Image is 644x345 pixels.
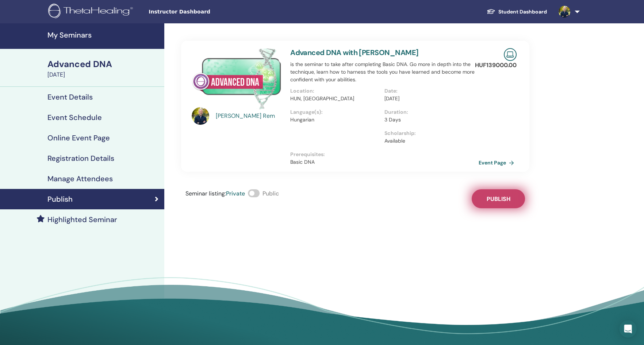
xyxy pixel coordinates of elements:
div: Open Intercom Messenger [619,320,637,338]
p: Location : [290,87,380,95]
span: Public [262,190,279,197]
p: HUF 139000.00 [475,61,517,70]
div: Advanced DNA [47,58,160,70]
h4: Event Schedule [47,113,102,122]
a: Advanced DNA[DATE] [43,58,164,79]
a: Event Page [479,157,517,168]
img: default.jpg [559,6,570,18]
p: Duration : [384,108,474,116]
p: HUN, [GEOGRAPHIC_DATA] [290,95,380,102]
p: Prerequisites : [290,151,479,158]
span: Instructor Dashboard [149,8,258,16]
p: is the seminar to take after completing Basic DNA. Go more in depth into the technique, learn how... [290,61,479,84]
p: Scholarship : [384,129,474,137]
a: Student Dashboard [481,5,553,19]
div: [DATE] [47,70,160,79]
h4: Highlighted Seminar [47,215,117,224]
img: default.jpg [192,107,209,125]
p: Available [384,137,474,145]
a: [PERSON_NAME] Rem [216,112,283,120]
p: Basic DNA [290,158,479,166]
p: 3 Days [384,116,474,124]
h4: Online Event Page [47,133,110,142]
p: Language(s) : [290,108,380,116]
h4: Registration Details [47,154,114,163]
h4: My Seminars [47,31,160,39]
button: Publish [472,189,525,208]
h4: Event Details [47,93,93,101]
a: Advanced DNA with [PERSON_NAME] [290,48,418,57]
h4: Publish [47,195,73,203]
img: logo.png [48,4,135,20]
img: graduation-cap-white.svg [487,8,495,15]
img: Advanced DNA [192,48,281,109]
h4: Manage Attendees [47,174,113,183]
p: Hungarian [290,116,380,124]
p: [DATE] [384,95,474,102]
span: Private [226,190,245,197]
span: Seminar listing : [185,190,226,197]
img: Live Online Seminar [504,48,517,61]
p: Date : [384,87,474,95]
span: Publish [486,195,510,203]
